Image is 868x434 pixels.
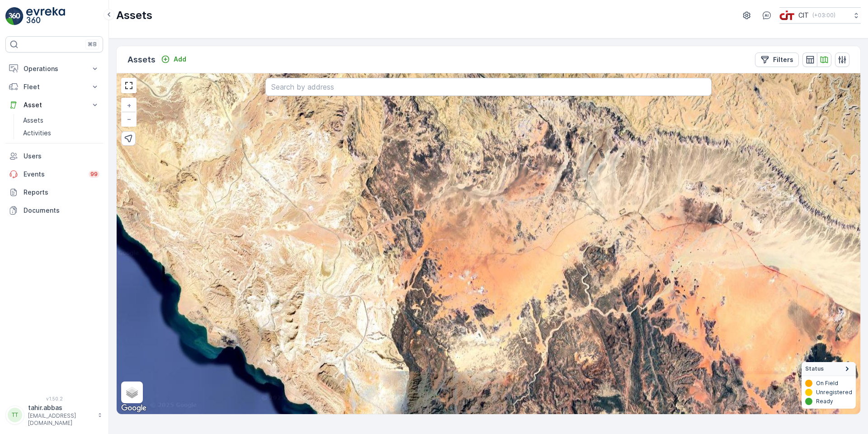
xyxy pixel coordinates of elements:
a: Assets [19,114,103,127]
p: [EMAIL_ADDRESS][DOMAIN_NAME] [28,412,93,427]
a: Layers [122,382,142,402]
p: Reports [24,188,99,197]
input: Search by address [265,78,712,96]
span: Status [805,365,824,372]
a: Zoom In [122,99,136,112]
p: Fleet [24,82,85,91]
p: Asset [24,100,85,110]
p: On Field [816,380,838,387]
div: TT [8,408,22,422]
a: Documents [5,201,103,219]
p: Assets [127,53,156,66]
img: cit-logo_pOk6rL0.png [779,10,795,20]
p: ( +03:00 ) [812,12,835,19]
p: Filters [773,55,793,64]
button: Fleet [5,78,103,96]
img: logo_light-DOdMpM7g.png [26,7,65,25]
p: tahir.abbas [28,403,93,412]
p: Ready [816,398,833,405]
img: logo [5,7,24,25]
p: Add [174,55,186,64]
p: Events [24,170,83,179]
a: Users [5,147,103,165]
span: v 1.50.2 [5,396,103,401]
button: Operations [5,60,103,78]
p: Documents [24,206,99,215]
p: ⌘B [88,41,97,48]
p: Activities [23,129,51,138]
button: CIT(+03:00) [779,7,861,24]
a: Activities [19,127,103,139]
summary: Status [802,362,856,376]
p: Users [24,152,99,161]
a: View Fullscreen [122,79,136,92]
p: Unregistered [816,389,852,396]
p: 99 [90,170,98,178]
a: Reports [5,183,103,201]
p: Assets [116,8,152,23]
p: Operations [24,64,85,73]
button: TTtahir.abbas[EMAIL_ADDRESS][DOMAIN_NAME] [5,403,103,427]
button: Asset [5,96,103,114]
a: Zoom Out [122,112,136,126]
p: CIT [798,11,809,20]
span: + [127,101,131,109]
p: Assets [23,116,43,125]
button: Filters [755,52,799,67]
img: Google [119,402,149,414]
a: Open this area in Google Maps (opens a new window) [119,402,149,414]
button: Add [157,54,190,65]
span: − [127,115,132,123]
a: Events99 [5,165,103,183]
